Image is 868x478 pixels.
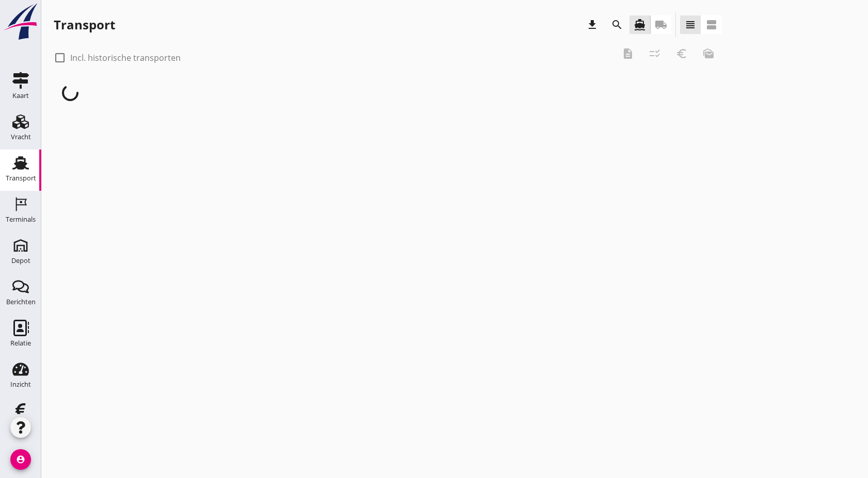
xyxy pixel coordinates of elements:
[11,257,30,264] div: Depot
[11,134,31,140] div: Vracht
[10,381,31,388] div: Inzicht
[6,299,36,305] div: Berichten
[705,19,718,31] i: view_agenda
[10,340,31,347] div: Relatie
[586,19,598,31] i: download
[2,3,39,41] img: logo-small.a267ee39.svg
[12,92,29,99] div: Kaart
[634,19,646,31] i: directions_boat
[611,19,623,31] i: search
[6,216,36,223] div: Terminals
[70,53,181,63] label: Incl. historische transporten
[54,17,115,33] div: Transport
[684,19,697,31] i: view_headline
[10,449,31,470] i: account_circle
[6,175,36,182] div: Transport
[655,19,667,31] i: local_shipping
